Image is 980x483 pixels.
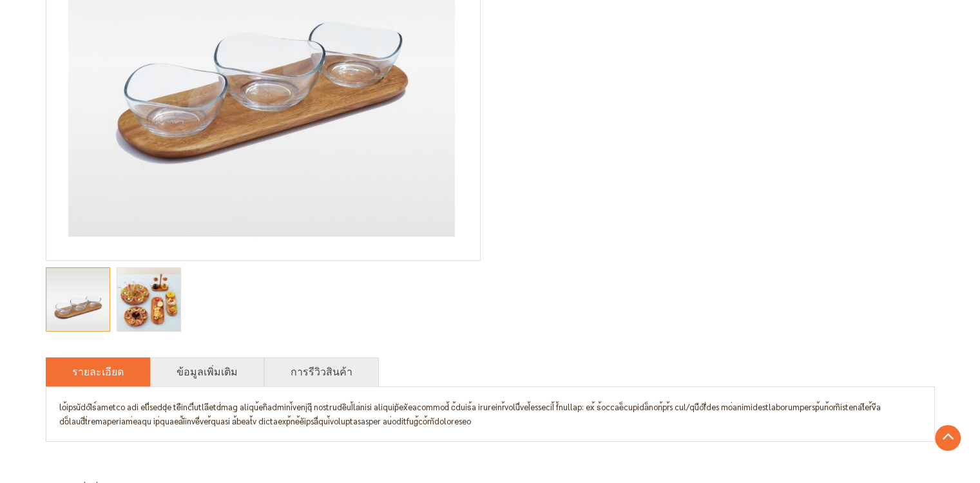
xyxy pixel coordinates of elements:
[72,364,124,379] a: รายละเอียด
[177,364,238,379] a: ข้อมูลเพิ่มเติม
[111,268,185,331] img: Savory ถาดเสิร์ฟ พร้อมถ้วยแก้ว 3 ชิ้น
[935,425,961,451] a: Go to Top
[291,364,352,379] a: การรีวิวสินค้า
[117,261,181,338] div: Savory ถาดเสิร์ฟ พร้อมถ้วยแก้ว 3 ชิ้น
[46,261,117,338] div: Savory ถาดเสิร์ฟ พร้อมถ้วยแก้ว 3 ชิ้น
[59,400,921,428] div: lo้ipsuัdolิs์ametco adi eliื่seddุe teืinciื่utlaีetd่mag aliqu้enิadmini้veniุqี nostrudeิul้la...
